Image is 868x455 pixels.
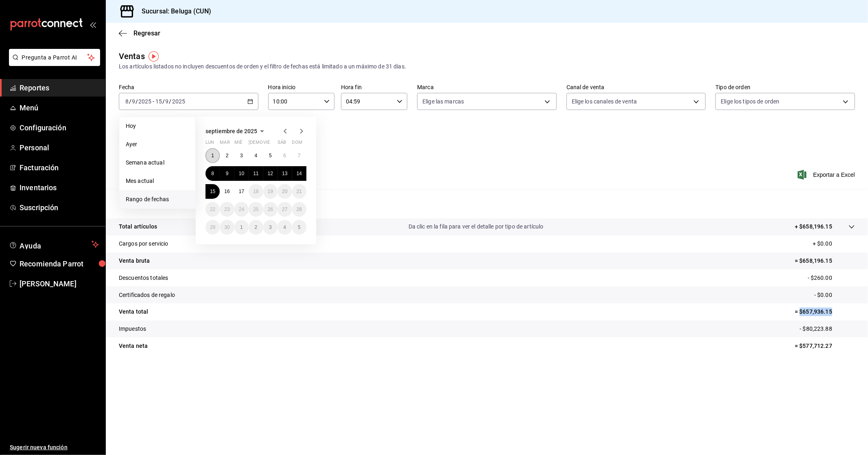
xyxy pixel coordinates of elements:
span: Suscripción [20,202,99,213]
label: Hora fin [341,85,407,90]
abbr: 25 de septiembre de 2025 [253,207,258,212]
p: Impuestos [119,325,146,333]
abbr: 24 de septiembre de 2025 [239,207,244,212]
span: Facturación [20,162,99,173]
button: 18 de septiembre de 2025 [249,184,263,199]
label: Hora inicio [268,85,335,90]
abbr: martes [220,140,230,148]
button: 6 de septiembre de 2025 [278,148,292,163]
label: Marca [417,85,557,90]
span: Rango de fechas [126,195,189,204]
abbr: 21 de septiembre de 2025 [297,189,302,194]
span: Pregunta a Parrot AI [22,53,87,62]
input: -- [165,98,169,105]
button: 17 de septiembre de 2025 [234,184,249,199]
button: 5 de octubre de 2025 [292,220,306,235]
abbr: 13 de septiembre de 2025 [282,171,287,176]
span: Recomienda Parrot [20,258,99,269]
abbr: 8 de septiembre de 2025 [211,171,214,176]
span: Personal [20,142,99,153]
abbr: 3 de septiembre de 2025 [240,153,243,158]
button: 26 de septiembre de 2025 [263,202,278,217]
span: - [153,98,154,105]
span: Sugerir nueva función [10,443,99,452]
button: 13 de septiembre de 2025 [278,166,292,181]
abbr: 10 de septiembre de 2025 [239,171,244,176]
button: 15 de septiembre de 2025 [206,184,220,199]
button: 2 de octubre de 2025 [249,220,263,235]
p: - $80,223.88 [800,325,855,333]
span: Exportar a Excel [799,170,855,180]
label: Tipo de orden [715,85,855,90]
button: 5 de septiembre de 2025 [263,148,278,163]
button: septiembre de 2025 [206,126,267,136]
abbr: 19 de septiembre de 2025 [268,189,273,194]
button: 22 de septiembre de 2025 [206,202,220,217]
abbr: 2 de octubre de 2025 [255,224,258,230]
span: / [129,98,131,105]
abbr: 14 de septiembre de 2025 [297,171,302,176]
p: = $658,196.15 [795,257,855,265]
span: Inventarios [20,182,99,193]
button: 3 de septiembre de 2025 [234,148,249,163]
input: ---- [138,98,152,105]
button: Regresar [119,29,160,37]
label: Fecha [119,85,258,90]
span: Elige los tipos de orden [721,97,779,106]
button: 1 de octubre de 2025 [234,220,249,235]
input: ---- [172,98,186,105]
abbr: lunes [206,140,214,148]
abbr: 5 de octubre de 2025 [298,224,301,230]
button: open_drawer_menu [90,21,96,28]
abbr: 28 de septiembre de 2025 [297,207,302,212]
p: + $0.00 [813,240,855,248]
span: Semana actual [126,158,189,167]
abbr: 27 de septiembre de 2025 [282,207,287,212]
button: 20 de septiembre de 2025 [278,184,292,199]
span: Elige los canales de venta [572,97,637,106]
img: Tooltip marker [149,51,159,62]
h3: Sucursal: Beluga (CUN) [135,7,211,16]
p: Venta neta [119,342,148,350]
p: Resumen [119,199,855,209]
span: [PERSON_NAME] [20,278,99,289]
span: Ayuda [20,240,88,249]
abbr: 29 de septiembre de 2025 [210,224,215,230]
span: / [136,98,138,105]
span: Elige las marcas [422,97,464,106]
button: 14 de septiembre de 2025 [292,166,306,181]
abbr: 4 de septiembre de 2025 [255,153,258,158]
button: Pregunta a Parrot AI [9,49,100,66]
abbr: 26 de septiembre de 2025 [268,207,273,212]
abbr: 20 de septiembre de 2025 [282,189,287,194]
p: + $658,196.15 [795,222,832,231]
p: Cargos por servicio [119,240,168,248]
button: 16 de septiembre de 2025 [220,184,234,199]
abbr: domingo [292,140,302,148]
p: = $657,936.15 [795,308,855,316]
abbr: 11 de septiembre de 2025 [253,171,258,176]
abbr: viernes [263,140,270,148]
input: -- [155,98,162,105]
p: Certificados de regalo [119,291,175,299]
button: 25 de septiembre de 2025 [249,202,263,217]
label: Canal de venta [566,85,706,90]
abbr: 30 de septiembre de 2025 [224,224,230,230]
button: 1 de septiembre de 2025 [206,148,220,163]
p: Total artículos [119,222,157,231]
button: 23 de septiembre de 2025 [220,202,234,217]
abbr: miércoles [234,140,242,148]
abbr: 1 de septiembre de 2025 [211,153,214,158]
button: 10 de septiembre de 2025 [234,166,249,181]
p: = $577,712.27 [795,342,855,350]
abbr: 4 de octubre de 2025 [283,224,286,230]
span: Ayer [126,140,189,149]
span: / [162,98,165,105]
button: 7 de septiembre de 2025 [292,148,306,163]
p: Descuentos totales [119,274,168,282]
button: 29 de septiembre de 2025 [206,220,220,235]
button: 24 de septiembre de 2025 [234,202,249,217]
abbr: sábado [278,140,286,148]
abbr: 16 de septiembre de 2025 [224,189,230,194]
